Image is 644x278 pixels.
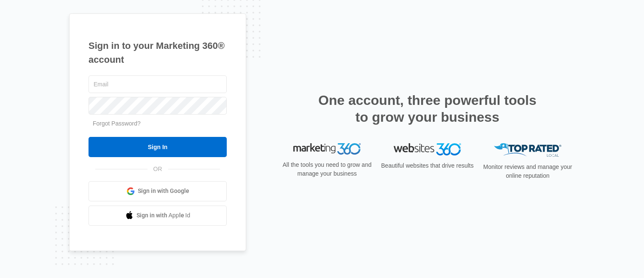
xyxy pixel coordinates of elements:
span: Sign in with Apple Id [137,211,191,220]
img: Websites 360 [394,143,461,155]
span: OR [148,165,168,174]
a: Forgot Password? [93,120,141,127]
h2: One account, three powerful tools to grow your business [316,92,539,126]
input: Email [89,75,227,93]
span: Sign in with Google [138,187,189,195]
p: All the tools you need to grow and manage your business [280,160,374,178]
input: Sign In [89,137,227,157]
a: Sign in with Google [89,181,227,201]
img: Marketing 360 [293,143,361,155]
a: Sign in with Apple Id [89,206,227,226]
h1: Sign in to your Marketing 360® account [89,39,227,67]
p: Monitor reviews and manage your online reputation [480,163,575,180]
img: Top Rated Local [494,143,561,157]
p: Beautiful websites that drive results [380,161,475,170]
